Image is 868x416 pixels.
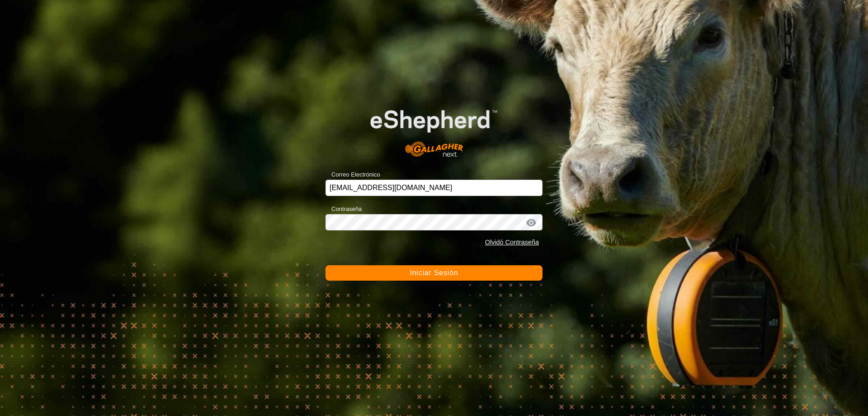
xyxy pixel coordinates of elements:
span: Iniciar Sesión [410,269,458,277]
input: Correo Electrónico [325,180,542,196]
button: Iniciar Sesión [325,265,542,281]
img: Logo de eShepherd [347,92,521,166]
label: Contraseña [325,205,362,214]
label: Correo Electrónico [325,170,380,179]
a: Olvidó Contraseña [485,239,539,246]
